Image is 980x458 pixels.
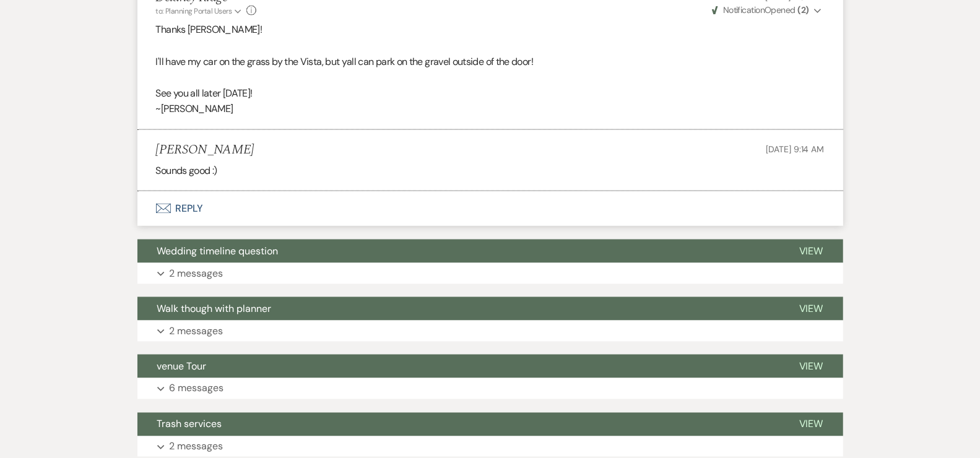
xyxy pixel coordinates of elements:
p: 2 messages [170,323,223,339]
button: 6 messages [137,378,843,399]
button: 2 messages [137,321,843,342]
span: Walk though with planner [157,302,272,315]
span: to: Planning Portal Users [156,6,232,16]
h5: [PERSON_NAME] [156,142,254,158]
p: ~[PERSON_NAME] [156,101,825,117]
span: Wedding timeline question [157,244,279,257]
button: 2 messages [137,436,843,457]
button: View [779,297,843,321]
p: 2 messages [170,266,223,282]
p: See you all later [DATE]! [156,85,825,102]
span: View [799,360,823,373]
button: Trash services [137,413,779,436]
span: View [799,418,823,431]
p: Thanks [PERSON_NAME]! [156,22,825,38]
button: Walk though with planner [137,297,779,321]
button: Reply [137,191,843,226]
button: View [779,355,843,378]
span: View [799,302,823,315]
button: Wedding timeline question [137,240,779,263]
p: 6 messages [170,381,224,397]
p: Sounds good :) [156,163,825,179]
span: Opened [712,4,809,15]
button: venue Tour [137,355,779,378]
span: Notification [723,4,765,15]
button: View [779,240,843,263]
p: 2 messages [170,439,223,455]
p: I'll have my car on the grass by the Vista, but yall can park on the gravel outside of the door! [156,54,825,70]
span: Trash services [157,418,222,431]
span: venue Tour [157,360,207,373]
button: NotificationOpened (2) [710,4,825,17]
strong: ( 2 ) [797,4,809,15]
span: [DATE] 9:14 AM [766,144,824,155]
button: to: Planning Portal Users [156,6,244,17]
button: 2 messages [137,263,843,284]
button: View [779,413,843,436]
span: View [799,244,823,257]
